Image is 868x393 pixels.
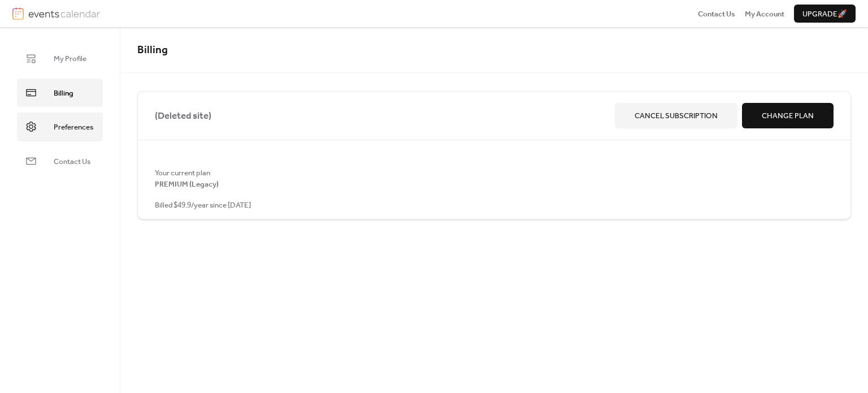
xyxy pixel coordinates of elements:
[155,179,219,190] span: PREMIUM (Legacy)
[802,8,847,20] span: Upgrade 🚀
[155,109,611,124] span: (Deleted site)
[745,8,784,20] span: My Account
[17,113,103,141] a: Preferences
[155,200,251,211] span: Billed $49.9/year since [DATE]
[54,88,73,99] span: Billing
[54,53,86,64] span: My Profile
[17,79,103,107] a: Billing
[137,40,168,61] span: Billing
[54,156,90,167] span: Contact Us
[17,147,103,175] a: Contact Us
[17,44,103,72] a: My Profile
[12,7,24,20] img: logo
[615,103,737,128] button: Cancel Subscription
[742,103,834,128] button: Change Plan
[762,110,814,122] span: Change Plan
[155,167,834,179] span: Your current plan
[794,5,856,23] button: Upgrade🚀
[28,7,100,20] img: logotype
[745,8,784,19] a: My Account
[54,122,93,133] span: Preferences
[698,8,735,20] span: Contact Us
[635,110,718,122] span: Cancel Subscription
[698,8,735,19] a: Contact Us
